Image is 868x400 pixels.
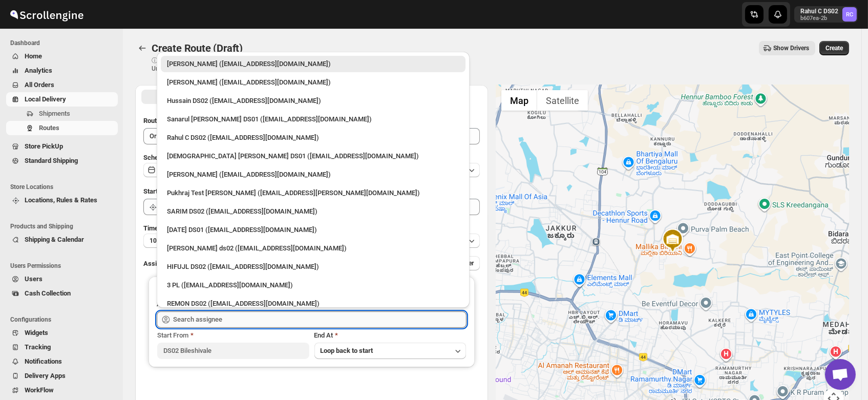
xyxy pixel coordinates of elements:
[6,49,118,64] button: Home
[157,109,470,128] li: Sanarul Haque DS01 (fefifag638@adosnan.com)
[39,124,59,132] span: Routes
[167,77,459,88] div: [PERSON_NAME] ([EMAIL_ADDRESS][DOMAIN_NAME])
[157,164,470,183] li: Vikas Rathod (lolegiy458@nalwan.com)
[25,196,97,204] span: Locations, Rules & Rates
[6,383,118,397] button: WorkFlow
[6,354,118,369] button: Notifications
[143,234,480,248] button: 10 minutes
[10,39,118,47] span: Dashboard
[537,90,588,111] button: Show satellite imagery
[6,326,118,340] button: Widgets
[167,206,459,217] div: SARIM DS02 ([EMAIL_ADDRESS][DOMAIN_NAME])
[150,237,180,245] span: 10 minutes
[10,262,118,270] span: Users Permissions
[143,154,184,161] span: Scheduled for
[143,117,179,124] span: Route Name
[8,2,85,27] img: ScrollEngine
[167,243,459,254] div: [PERSON_NAME] ds02 ([EMAIL_ADDRESS][DOMAIN_NAME])
[25,329,48,336] span: Widgets
[143,163,480,177] button: [DATE]|[DATE]
[143,187,224,195] span: Start Location (Warehouse)
[6,340,118,354] button: Tracking
[501,90,537,111] button: Show street map
[167,299,459,309] div: REMON DS02 ([EMAIL_ADDRESS][DOMAIN_NAME])
[167,133,459,143] div: Rahul C DS02 ([EMAIL_ADDRESS][DOMAIN_NAME])
[819,41,849,55] button: Create
[25,386,54,394] span: WorkFlow
[10,222,118,230] span: Products and Shipping
[157,91,470,109] li: Hussain DS02 (jarav60351@abatido.com)
[152,42,243,54] span: Create Route (Draft)
[825,359,856,390] div: Open chat
[10,183,118,191] span: Store Locations
[143,128,480,144] input: Eg: Bengaluru Route
[167,96,459,106] div: Hussain DS02 ([EMAIL_ADDRESS][DOMAIN_NAME])
[25,236,84,243] span: Shipping & Calendar
[842,7,857,22] span: Rahul C DS02
[25,289,71,297] span: Cash Collection
[6,121,118,135] button: Routes
[143,224,185,232] span: Time Per Stop
[25,275,43,283] span: Users
[157,183,470,201] li: Pukhraj Test Grewal (lesogip197@pariag.com)
[167,59,459,69] div: [PERSON_NAME] ([EMAIL_ADDRESS][DOMAIN_NAME])
[167,225,459,235] div: [DATE] DS01 ([EMAIL_ADDRESS][DOMAIN_NAME])
[6,272,118,286] button: Users
[157,72,470,91] li: Mujakkir Benguli (voweh79617@daypey.com)
[321,347,373,354] span: Loop back to start
[173,311,467,328] input: Search assignee
[825,44,843,52] span: Create
[39,110,70,117] span: Shipments
[167,280,459,290] div: 3 PL ([EMAIL_ADDRESS][DOMAIN_NAME])
[25,343,51,351] span: Tracking
[167,151,459,161] div: [DEMOGRAPHIC_DATA] [PERSON_NAME] DS01 ([EMAIL_ADDRESS][DOMAIN_NAME])
[167,114,459,124] div: Sanarul [PERSON_NAME] DS01 ([EMAIL_ADDRESS][DOMAIN_NAME])
[25,357,62,365] span: Notifications
[314,330,466,341] div: End At
[25,157,78,164] span: Standard Shipping
[157,293,470,312] li: REMON DS02 (kesame7468@btcours.com)
[6,233,118,247] button: Shipping & Calendar
[6,369,118,383] button: Delivery Apps
[157,257,470,275] li: HIFUJL DS02 (cepali9173@intady.com)
[25,52,42,60] span: Home
[157,201,470,220] li: SARIM DS02 (xititor414@owlny.com)
[6,78,118,92] button: All Orders
[10,315,118,324] span: Configurations
[314,343,466,359] button: Loop back to start
[157,146,470,164] li: Islam Laskar DS01 (vixib74172@ikowat.com)
[157,128,470,146] li: Rahul C DS02 (rahul.chopra@home-run.co)
[25,142,63,150] span: Store PickUp
[6,64,118,78] button: Analytics
[167,170,459,180] div: [PERSON_NAME] ([EMAIL_ADDRESS][DOMAIN_NAME])
[157,238,470,257] li: Rashidul ds02 (vaseno4694@minduls.com)
[135,41,150,55] button: Routes
[141,90,311,104] button: All Route Options
[143,260,171,267] span: Assign to
[6,193,118,207] button: Locations, Rules & Rates
[800,15,838,22] p: b607ea-2b
[157,56,470,72] li: Rahul Chopra (pukhraj@home-run.co)
[846,11,853,18] text: RC
[773,44,809,52] span: Show Drivers
[25,372,66,380] span: Delivery Apps
[800,7,838,15] p: Rahul C DS02
[794,6,858,23] button: User menu
[6,286,118,301] button: Cash Collection
[157,275,470,293] li: 3 PL (hello@home-run.co)
[157,331,188,339] span: Start From
[25,67,52,74] span: Analytics
[6,107,118,121] button: Shipments
[167,262,459,272] div: HIFUJL DS02 ([EMAIL_ADDRESS][DOMAIN_NAME])
[157,220,470,238] li: Raja DS01 (gasecig398@owlny.com)
[759,41,815,55] button: Show Drivers
[167,188,459,198] div: Pukhraj Test [PERSON_NAME] ([EMAIL_ADDRESS][PERSON_NAME][DOMAIN_NAME])
[152,56,313,73] p: ⓘ Shipments can also be added from Shipments menu Unrouted tab
[25,95,66,103] span: Local Delivery
[25,81,54,89] span: All Orders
